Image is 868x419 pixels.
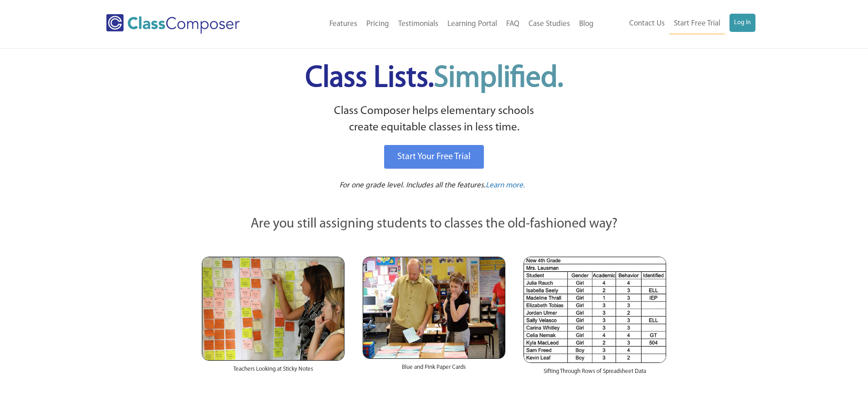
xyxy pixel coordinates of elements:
div: Blue and Pink Paper Cards [363,359,505,381]
span: For one grade level. Includes all the features. [339,181,486,189]
div: Sifting Through Rows of Spreadsheet Data [524,363,666,385]
img: Spreadsheets [524,257,666,363]
span: Start Your Free Trial [397,152,471,161]
a: Contact Us [625,14,669,34]
span: Class Lists. [305,64,563,93]
a: FAQ [502,14,524,34]
nav: Header Menu [277,14,598,34]
img: Class Composer [106,14,240,34]
a: Start Free Trial [669,14,725,34]
a: Learn more. [486,180,525,191]
a: Case Studies [524,14,575,34]
span: Learn more. [486,181,525,189]
img: Teachers Looking at Sticky Notes [202,257,344,361]
nav: Header Menu [598,14,755,34]
img: Blue and Pink Paper Cards [363,257,505,358]
a: Learning Portal [443,14,502,34]
a: Start Your Free Trial [384,145,484,169]
a: Testimonials [394,14,443,34]
a: Pricing [362,14,394,34]
a: Blog [575,14,598,34]
span: Simplified. [434,64,563,93]
div: Teachers Looking at Sticky Notes [202,361,344,383]
a: Log In [729,14,755,32]
a: Features [325,14,362,34]
p: Are you still assigning students to classes the old-fashioned way? [202,214,667,234]
p: Class Composer helps elementary schools create equitable classes in less time. [200,103,668,136]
